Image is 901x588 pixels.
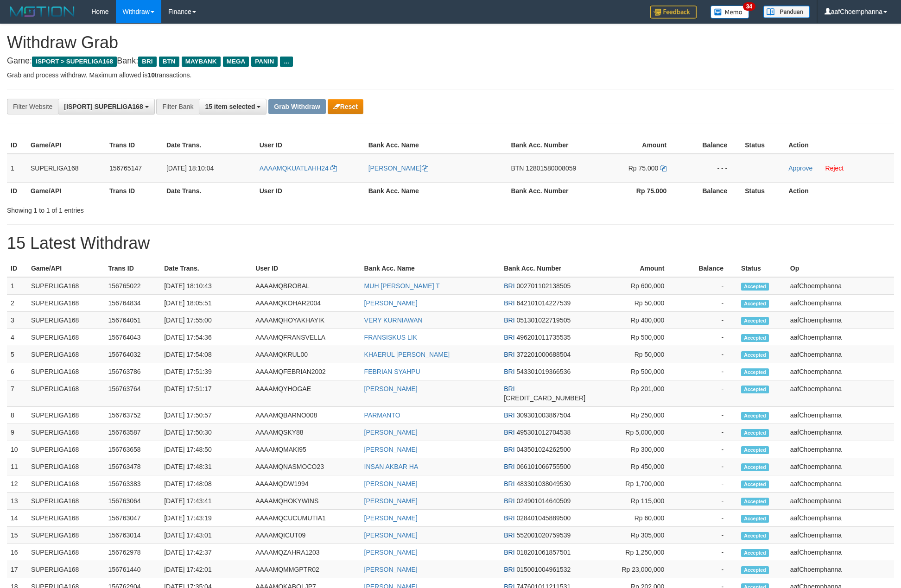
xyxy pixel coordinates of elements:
[787,441,894,458] td: aafChoemphanna
[589,441,678,458] td: Rp 300,000
[504,480,514,487] span: BRI
[32,57,117,67] span: ISPORT > SUPERLIGA168
[589,380,678,407] td: Rp 201,000
[364,385,418,392] a: [PERSON_NAME]
[364,480,418,487] a: [PERSON_NAME]
[7,441,27,458] td: 10
[160,441,252,458] td: [DATE] 17:48:50
[27,561,105,578] td: SUPERLIGA168
[106,137,163,154] th: Trans ID
[252,380,360,407] td: AAAAMQYHOGAE
[7,277,27,295] td: 1
[223,57,249,67] span: MEGA
[160,363,252,380] td: [DATE] 17:51:39
[504,514,514,522] span: BRI
[252,475,360,493] td: AAAAMQDW1994
[27,329,105,346] td: SUPERLIGA168
[589,510,678,527] td: Rp 60,000
[364,429,418,436] a: [PERSON_NAME]
[7,458,27,475] td: 11
[785,182,894,199] th: Action
[260,164,337,172] a: AAAAMQKUATLAHH24
[27,346,105,363] td: SUPERLIGA168
[589,424,678,441] td: Rp 5,000,000
[252,544,360,561] td: AAAAMQZAHRA1203
[678,260,737,277] th: Balance
[109,164,142,172] span: 156765147
[589,363,678,380] td: Rp 500,000
[163,137,256,154] th: Date Trans.
[678,493,737,510] td: -
[252,346,360,363] td: AAAAMQKRUL00
[105,407,161,424] td: 156763752
[743,2,755,11] span: 34
[516,446,571,453] span: Copy 043501024262500 to clipboard
[105,380,161,407] td: 156763764
[500,260,589,277] th: Bank Acc. Number
[507,182,590,199] th: Bank Acc. Number
[711,6,749,19] img: Button%20Memo.svg
[787,527,894,544] td: aafChoemphanna
[7,137,27,154] th: ID
[364,549,418,556] a: [PERSON_NAME]
[504,566,514,573] span: BRI
[589,260,678,277] th: Amount
[252,441,360,458] td: AAAAMQMAKI95
[526,164,576,172] span: Copy 12801580008059 to clipboard
[364,334,417,341] a: FRANSISKUS LIK
[7,380,27,407] td: 7
[516,411,571,419] span: Copy 309301003867504 to clipboard
[787,424,894,441] td: aafChoemphanna
[105,295,161,312] td: 156764834
[589,458,678,475] td: Rp 450,000
[7,329,27,346] td: 4
[7,182,27,199] th: ID
[166,164,214,172] span: [DATE] 18:10:04
[27,277,105,295] td: SUPERLIGA168
[825,164,844,172] a: Reject
[364,299,418,307] a: [PERSON_NAME]
[27,407,105,424] td: SUPERLIGA168
[7,475,27,493] td: 12
[27,312,105,329] td: SUPERLIGA168
[678,424,737,441] td: -
[787,407,894,424] td: aafChoemphanna
[160,277,252,295] td: [DATE] 18:10:43
[516,429,571,436] span: Copy 495301012704538 to clipboard
[252,493,360,510] td: AAAAMQHOKYWINS
[106,182,163,199] th: Trans ID
[7,57,894,66] h4: Game: Bank:
[105,493,161,510] td: 156763064
[678,561,737,578] td: -
[251,57,278,67] span: PANIN
[64,103,143,110] span: [ISPORT] SUPERLIGA168
[516,368,571,375] span: Copy 543301019366536 to clipboard
[159,57,179,67] span: BTN
[7,346,27,363] td: 5
[516,334,571,341] span: Copy 496201011735535 to clipboard
[27,260,105,277] th: Game/API
[105,346,161,363] td: 156764032
[156,99,199,114] div: Filter Bank
[516,316,571,324] span: Copy 051301022719505 to clipboard
[678,312,737,329] td: -
[650,6,697,19] img: Feedback.jpg
[7,70,894,80] p: Grab and process withdraw. Maximum allowed is transactions.
[7,363,27,380] td: 6
[7,234,894,253] h1: 15 Latest Withdraw
[741,429,769,437] span: Accepted
[7,154,27,183] td: 1
[628,164,659,172] span: Rp 75.000
[660,164,666,172] a: Copy 75000 to clipboard
[7,407,27,424] td: 8
[678,458,737,475] td: -
[787,363,894,380] td: aafChoemphanna
[516,549,571,556] span: Copy 018201061857501 to clipboard
[105,441,161,458] td: 156763658
[105,260,161,277] th: Trans ID
[160,260,252,277] th: Date Trans.
[788,164,812,172] a: Approve
[252,510,360,527] td: AAAAMQCUCUMUTIA1
[504,463,514,470] span: BRI
[252,363,360,380] td: AAAAMQFEBRIAN2002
